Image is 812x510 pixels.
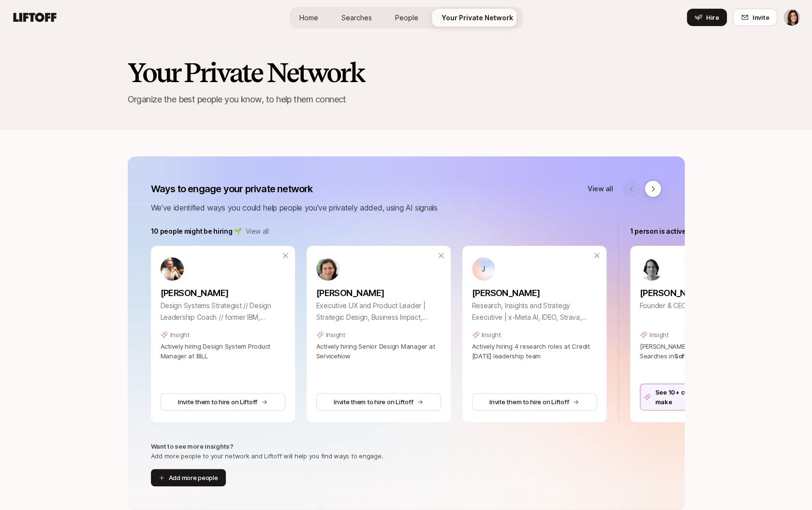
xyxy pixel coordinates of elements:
p: [PERSON_NAME] [472,286,597,300]
span: Invite [753,13,769,22]
a: [PERSON_NAME] [161,281,285,300]
p: [PERSON_NAME] [316,286,441,300]
p: 1 person is actively hiring on Liftoff 🏆 [630,226,752,237]
p: Founder & CEO [640,300,765,312]
p: J [482,263,485,275]
p: Organize the best people you know, to help them connect [128,93,685,106]
p: [PERSON_NAME] [640,286,765,300]
a: Searches [334,9,380,27]
p: 10 people might be hiring 🌱 [151,226,242,237]
a: J [472,257,597,281]
button: Invite them to hire on Liftoff [316,393,441,411]
img: Eleanor Morgan [783,9,800,26]
span: Your Private Network [442,13,513,23]
button: Eleanor Morgan [783,9,800,26]
a: [PERSON_NAME] [316,281,441,300]
span: Hire [706,13,719,22]
h2: Your Private Network [128,58,685,87]
p: Add more people to your network and Liftoff will help you find ways to engage. [151,451,384,461]
p: Executive UX and Product Leader | Strategic Design, Business Impact, Products that Customers Love [316,300,441,323]
p: We’ve identified ways you could help people you’ve privately added, using AI signals [151,201,662,214]
a: Home [292,9,326,27]
span: Actively hiring Senior Design Manager at ServiceNow [316,342,435,360]
span: Actively hiring 4 research roles at Credit [DATE] leadership team [472,342,590,360]
a: Your Private Network [434,9,521,27]
a: View all [588,183,613,195]
p: [PERSON_NAME] [161,286,285,300]
a: [PERSON_NAME] [472,281,597,300]
p: Design Systems Strategist // Design Leadership Coach // former IBM, InVision, Meta [161,300,285,323]
span: Searches [341,13,372,23]
span: [PERSON_NAME] is hiring on Liftoff for Searches in [640,342,750,360]
p: Want to see more insights? [151,441,234,451]
p: Ways to engage your private network [151,182,313,196]
img: ce576709_fac9_4f7c_98c5_5f1f6441faaf.jpg [640,257,663,281]
a: View all [246,226,269,237]
a: [PERSON_NAME] [640,281,765,300]
span: People [395,13,418,23]
button: Hire [687,9,727,26]
p: Insight [326,330,345,340]
p: Insight [482,330,501,340]
button: Invite them to hire on Liftoff [472,393,597,411]
span: Home [299,13,318,23]
button: Add more people [151,469,226,486]
a: People [387,9,426,27]
button: Invite them to hire on Liftoff [161,393,285,411]
span: Actively hiring Design System Product Manager at BILL [161,342,270,360]
button: Invite [733,9,777,26]
p: Insight [650,330,669,340]
p: Insight [170,330,190,340]
p: Research, Insights and Strategy Executive | x-Meta AI, IDEO, Strava, McKinsey, Stripe [472,300,597,323]
img: b87ff00d_a7e4_4272_aaa4_fee7b6c604cf.jpg [161,257,184,281]
span: Software Engineering [674,352,741,360]
img: c8f56ffa_44a9_4f0a_bf84_232610fc6423.jpg [316,257,340,281]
